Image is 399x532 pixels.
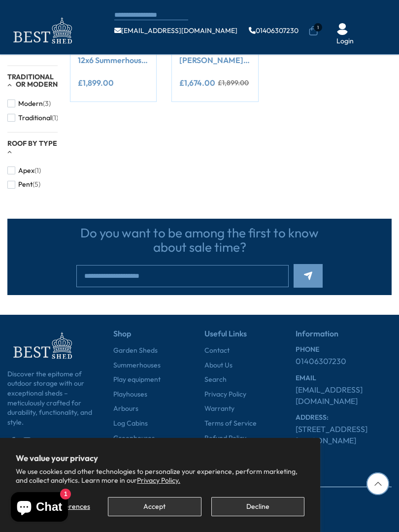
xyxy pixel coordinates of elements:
h6: EMAIL [296,374,392,382]
del: £1,899.00 [218,79,249,86]
span: 12mm [18,47,36,55]
h6: PHONE [296,346,392,353]
a: Search [204,375,227,385]
img: User Icon [336,23,348,35]
p: We use cookies and other technologies to personalize your experience, perform marketing, and coll... [16,467,304,485]
a: [EMAIL_ADDRESS][DOMAIN_NAME] [296,384,392,406]
a: [EMAIL_ADDRESS][DOMAIN_NAME] [114,27,237,34]
span: (1) [52,114,58,122]
button: Pent [7,177,40,192]
a: 01406307230 [296,356,346,366]
h5: Useful Links [204,330,283,346]
a: Log Cabins [113,419,148,429]
a: Garden Sheds [113,346,158,356]
button: Decline [211,497,304,516]
a: [STREET_ADDRESS][PERSON_NAME] [296,424,392,446]
a: Login [336,36,354,46]
a: Arbours [113,404,138,414]
img: footer-logo [7,330,76,362]
a: Privacy Policy [204,390,246,399]
h5: Information [296,330,392,346]
span: (3) [36,47,44,55]
a: Contact [204,346,230,356]
h2: We value your privacy [16,454,304,463]
ins: £1,674.00 [179,79,215,87]
a: 1 [308,26,318,36]
ins: £1,899.00 [78,79,114,87]
a: About Us [204,361,233,370]
a: Greenhouses [113,433,155,443]
a: Refund Policy [204,433,246,443]
span: Traditional [18,114,52,122]
a: Warranty [204,404,234,414]
span: Roof By Type [7,139,57,148]
a: Play equipment [113,375,161,385]
inbox-online-store-chat: Shopify online store chat [8,492,71,524]
a: Privacy Policy. [137,476,180,485]
a: 01406307230 [249,27,299,34]
button: Traditional [7,111,58,125]
a: Playhouses [113,390,147,399]
img: logo [7,15,76,47]
button: Modern [7,97,51,111]
button: Accept [108,497,201,516]
span: Pent [18,180,33,189]
span: Apex [18,166,34,175]
a: Terms of Service [204,419,257,429]
span: Traditional or Modern [7,72,58,89]
span: (5) [33,180,40,189]
span: 1 [314,23,322,32]
span: (1) [34,166,41,175]
h6: ADDRESS: [296,414,392,421]
h3: Do you want to be among the first to know about sale time? [76,226,323,254]
p: Discover the epitome of outdoor storage with our exceptional sheds – meticulously crafted for dur... [7,369,101,437]
h5: Shop [113,330,192,346]
a: Summerhouses [113,361,161,370]
span: Modern [18,100,43,108]
button: Subscribe [294,264,323,288]
span: (3) [43,100,51,108]
button: Apex [7,164,41,178]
